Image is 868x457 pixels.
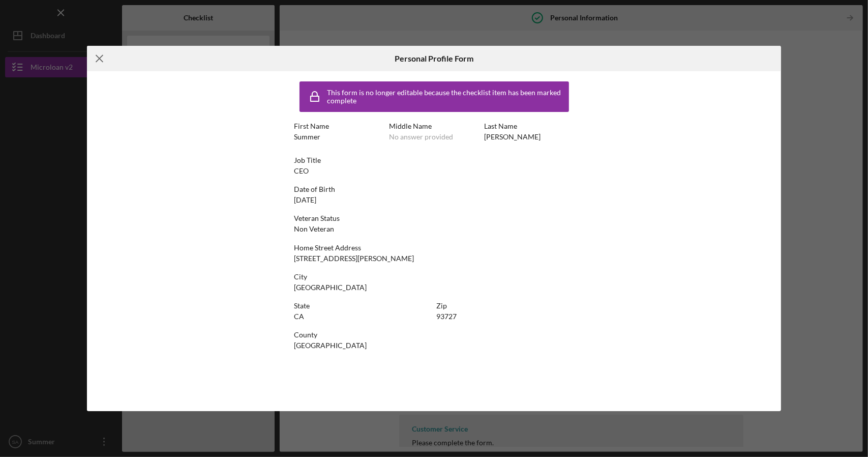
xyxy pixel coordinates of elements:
[294,244,574,252] div: Home Street Address
[294,312,305,321] div: CA
[294,122,384,130] div: First Name
[294,273,574,281] div: City
[395,54,473,63] h6: Personal Profile Form
[294,302,432,310] div: State
[294,254,414,263] div: [STREET_ADDRESS][PERSON_NAME]
[294,185,574,193] div: Date of Birth
[294,133,321,141] div: Summer
[294,225,335,233] div: Non Veteran
[389,133,453,141] div: No answer provided
[437,312,457,321] div: 93727
[437,302,574,310] div: Zip
[294,331,574,339] div: County
[294,341,367,350] div: [GEOGRAPHIC_DATA]
[484,133,541,141] div: [PERSON_NAME]
[294,196,317,204] div: [DATE]
[484,122,574,130] div: Last Name
[294,156,574,164] div: Job Title
[294,214,574,222] div: Veteran Status
[389,122,479,130] div: Middle Name
[327,89,566,105] div: This form is no longer editable because the checklist item has been marked complete
[294,283,367,292] div: [GEOGRAPHIC_DATA]
[294,167,309,175] div: CEO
